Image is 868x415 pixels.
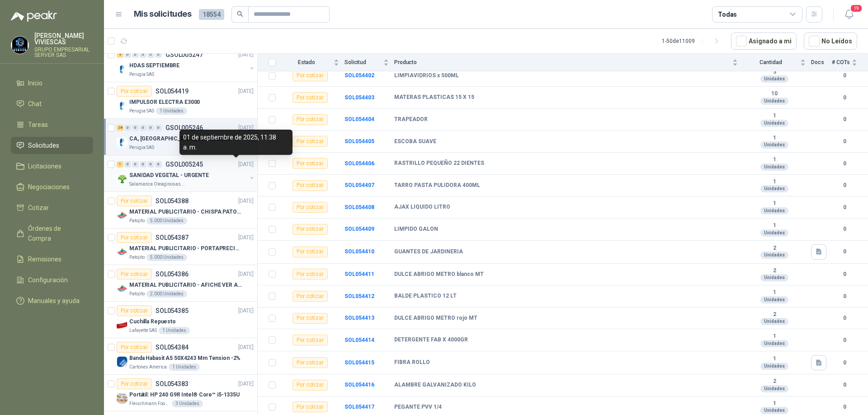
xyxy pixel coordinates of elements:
a: SOL054402 [344,72,374,79]
div: 0 [147,161,154,168]
div: Unidades [760,75,788,83]
img: Logo peakr [11,11,57,22]
b: SOL054417 [344,404,374,410]
div: 0 [155,161,162,168]
p: Patojito [129,217,145,224]
b: AJAX LIQUIDO LITRO [394,204,450,211]
div: Por cotizar [292,357,328,368]
a: Manuales y ayuda [11,292,93,309]
div: 0 [140,51,146,58]
th: Estado [281,54,344,71]
a: 28 0 0 0 0 0 GSOL005246[DATE] Company LogoCA, [GEOGRAPHIC_DATA] SEPTIEMBREPerugia SAS [117,122,255,151]
div: 0 [140,161,146,168]
a: SOL054410 [344,248,374,255]
a: 1 0 0 0 0 0 GSOL005245[DATE] Company LogoSANIDAD VEGETAL - URGENTESalamanca Oleaginosas SAS [117,159,255,188]
button: No Leídos [804,33,857,50]
p: [DATE] [238,380,254,388]
b: DULCE ABRIGO METRO rojo MT [394,315,477,322]
b: TARRO PASTA PULIDORA 400ML [394,182,480,189]
p: CA, [GEOGRAPHIC_DATA] SEPTIEMBRE [129,135,231,143]
p: MATERIAL PUBLICITARIO - CHISPA PATOJITO VER ADJUNTO [129,208,242,216]
p: Perugia SAS [129,71,154,78]
div: Por cotizar [292,136,328,147]
button: Asignado a mi [731,33,797,50]
div: Por cotizar [292,70,328,81]
div: 0 [140,125,146,131]
b: 1 [743,112,806,120]
b: 0 [832,403,857,411]
a: SOL054403 [344,94,374,101]
th: Producto [394,54,743,71]
span: Remisiones [28,254,61,264]
b: 2 [743,245,806,252]
img: Company Logo [117,283,127,294]
div: Unidades [760,163,788,171]
p: GSOL005247 [165,51,203,58]
span: 19 [850,4,863,13]
img: Company Logo [117,210,127,221]
th: # COTs [832,54,868,71]
p: Patojito [129,254,145,261]
div: Por cotizar [292,180,328,191]
p: GRUPO EMPRESARIAL SERVER SAS [34,47,93,58]
img: Company Logo [117,247,127,257]
p: [DATE] [238,87,254,96]
a: SOL054414 [344,337,374,343]
span: 18554 [199,9,224,20]
b: 0 [832,270,857,279]
h1: Mis solicitudes [134,8,192,21]
p: SOL054387 [156,234,189,241]
a: SOL054413 [344,315,374,321]
div: Por cotizar [117,305,152,316]
b: SOL054404 [344,116,374,122]
p: SOL054388 [156,198,189,204]
b: 0 [832,203,857,212]
div: 0 [155,51,162,58]
p: HDAS SEPTIEMBRE [129,61,179,70]
a: SOL054405 [344,138,374,145]
b: 1 [743,156,806,163]
p: [DATE] [238,270,254,279]
b: ALAMBRE GALVANIZADO KILO [394,382,476,389]
div: 1 Unidades [159,327,190,334]
div: Unidades [760,252,788,259]
p: Banda Habasit A5 50X4243 Mm Tension -2% [129,354,241,363]
b: SOL054409 [344,226,374,232]
b: 0 [832,93,857,102]
a: Negociaciones [11,178,93,196]
p: [DATE] [238,343,254,352]
p: [DATE] [238,124,254,132]
p: SOL054385 [156,308,189,314]
th: Cantidad [743,54,811,71]
a: Configuración [11,271,93,289]
span: # COTs [832,59,850,65]
img: Company Logo [117,173,127,184]
a: Por cotizarSOL054388[DATE] Company LogoMATERIAL PUBLICITARIO - CHISPA PATOJITO VER ADJUNTOPatojit... [104,192,257,228]
p: MATERIAL PUBLICITARIO - PORTAPRECIOS VER ADJUNTO [129,244,242,253]
b: 0 [832,247,857,256]
a: Licitaciones [11,158,93,175]
b: 0 [832,292,857,301]
div: Por cotizar [117,269,152,280]
th: Docs [811,54,832,71]
a: Tareas [11,116,93,133]
b: 1 [743,178,806,186]
b: 2 [743,378,806,385]
b: PEGANTE PVV 1/4 [394,404,442,411]
div: 28 [117,125,123,131]
p: Salamanca Oleaginosas SAS [129,181,186,188]
div: 0 [132,125,139,131]
div: Unidades [760,274,788,281]
div: 5.000 Unidades [146,217,187,224]
div: Unidades [760,340,788,347]
a: Remisiones [11,251,93,268]
a: SOL054411 [344,271,374,277]
b: 1 [743,355,806,363]
div: 01 de septiembre de 2025, 11:38 a. m. [179,130,292,155]
p: SOL054419 [156,88,189,94]
b: 0 [832,336,857,345]
b: 0 [832,225,857,233]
